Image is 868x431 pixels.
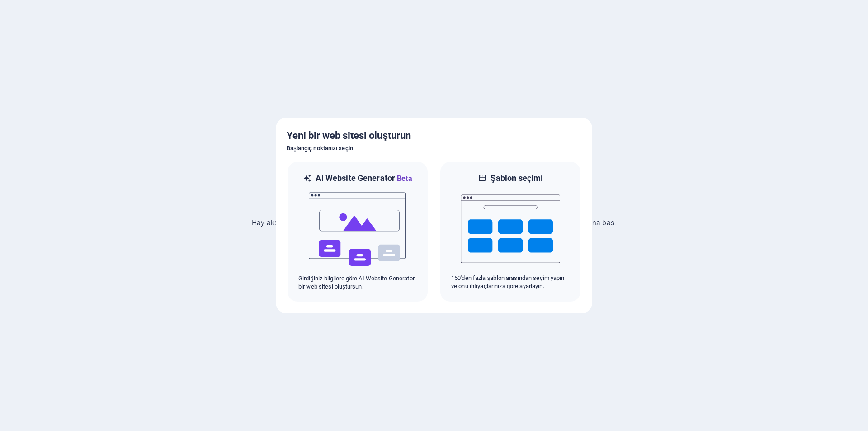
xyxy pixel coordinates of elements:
div: AI Website GeneratorBetaaiGirdiğiniz bilgilere göre AI Website Generator bir web sitesi oluştursun. [287,161,429,303]
h6: Başlangıç noktanızı seçin [287,143,581,154]
div: Şablon seçimi150'den fazla şablon arasından seçim yapın ve onu ihtiyaçlarınıza göre ayarlayın. [439,161,581,303]
p: 150'den fazla şablon arasından seçim yapın ve onu ihtiyaçlarınıza göre ayarlayın. [451,274,570,290]
p: Girdiğiniz bilgilere göre AI Website Generator bir web sitesi oluştursun. [298,275,417,291]
img: ai [308,184,407,275]
h6: AI Website Generator [316,173,412,184]
h5: Yeni bir web sitesi oluşturun [287,128,581,143]
span: Beta [395,174,412,183]
h6: Şablon seçimi [491,173,543,184]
